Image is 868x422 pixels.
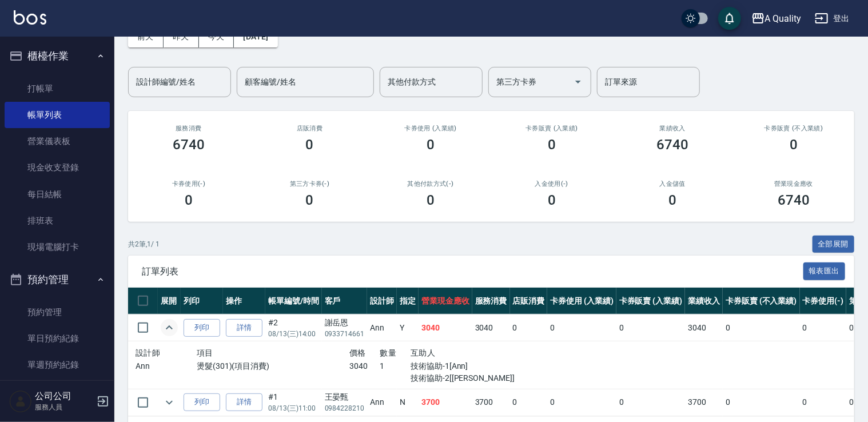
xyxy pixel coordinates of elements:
th: 操作 [223,288,265,314]
td: 3700 [685,389,723,416]
h2: 營業現金應收 [747,180,841,188]
button: 報表匯出 [803,262,846,280]
th: 業績收入 [685,288,723,314]
a: 現場電腦打卡 [5,234,110,260]
button: 列印 [184,319,220,337]
p: Ann [136,360,197,372]
button: expand row [161,319,178,336]
th: 營業現金應收 [419,288,472,314]
td: 0 [616,389,686,416]
th: 卡券販賣 (入業績) [616,288,686,314]
button: 登出 [810,8,854,29]
td: 3700 [419,389,472,416]
button: 櫃檯作業 [5,41,110,71]
button: 預約管理 [5,265,110,294]
h3: 服務消費 [142,125,236,132]
th: 服務消費 [472,288,510,314]
h2: 卡券使用 (入業績) [384,125,477,132]
td: Ann [367,389,397,416]
h2: 入金使用(-) [505,180,599,188]
td: #2 [265,314,322,341]
p: 共 2 筆, 1 / 1 [128,239,160,249]
h3: 0 [668,192,676,208]
span: 訂單列表 [142,266,803,277]
td: 0 [510,314,548,341]
h5: 公司公司 [35,391,93,402]
p: 08/13 (三) 14:00 [268,329,319,339]
h2: 卡券使用(-) [142,180,236,188]
div: 王晏甄 [325,391,365,403]
button: [DATE] [234,26,277,47]
h3: 0 [427,192,435,208]
th: 指定 [397,288,419,314]
td: 0 [616,314,686,341]
a: 單週預約紀錄 [5,352,110,378]
p: 0984228210 [325,403,365,413]
h2: 店販消費 [263,125,357,132]
td: 3700 [472,389,510,416]
th: 設計師 [367,288,397,314]
h3: 0 [185,192,193,208]
a: 排班表 [5,208,110,234]
h3: 0 [427,137,435,153]
h3: 6740 [173,137,205,153]
a: 詳情 [226,393,262,411]
h2: 第三方卡券(-) [263,180,357,188]
th: 帳單編號/時間 [265,288,322,314]
span: 設計師 [136,348,160,357]
td: #1 [265,389,322,416]
p: 08/13 (三) 11:00 [268,403,319,413]
button: 前天 [128,26,164,47]
h2: 其他付款方式(-) [384,180,477,188]
span: 數量 [380,348,397,357]
a: 預約管理 [5,299,110,325]
p: 技術協助-2[[PERSON_NAME]] [411,372,502,384]
a: 帳單列表 [5,102,110,128]
p: 1 [380,360,411,372]
th: 列印 [181,288,223,314]
button: save [718,7,741,30]
h2: 卡券販賣 (入業績) [505,125,599,132]
td: N [397,389,419,416]
h2: 業績收入 [626,125,720,132]
a: 每日結帳 [5,181,110,208]
h3: 6740 [778,192,810,208]
span: 項目 [197,348,213,357]
td: Y [397,314,419,341]
div: 謝岳恩 [325,317,365,329]
td: 3040 [685,314,723,341]
p: 0933714661 [325,329,365,339]
a: 單日預約紀錄 [5,325,110,352]
a: 現金收支登錄 [5,154,110,181]
h3: 0 [548,137,556,153]
button: Open [569,73,587,91]
th: 卡券使用 (入業績) [547,288,616,314]
img: Logo [14,10,46,25]
a: 打帳單 [5,75,110,102]
td: 0 [800,389,847,416]
td: 0 [723,389,799,416]
a: 報表匯出 [803,265,846,276]
h3: 0 [306,192,314,208]
h2: 入金儲值 [626,180,720,188]
td: 0 [723,314,799,341]
th: 卡券販賣 (不入業績) [723,288,799,314]
th: 店販消費 [510,288,548,314]
button: 全部展開 [813,236,855,253]
h3: 0 [548,192,556,208]
span: 互助人 [411,348,435,357]
th: 展開 [158,288,181,314]
td: 0 [800,314,847,341]
h3: 0 [790,137,798,153]
h2: 卡券販賣 (不入業績) [747,125,841,132]
a: 詳情 [226,319,262,337]
p: 服務人員 [35,402,93,412]
p: 技術協助-1[Ann] [411,360,502,372]
h3: 6740 [657,137,689,153]
th: 卡券使用(-) [800,288,847,314]
p: 3040 [349,360,380,372]
button: 今天 [199,26,234,47]
button: 昨天 [164,26,199,47]
td: 0 [510,389,548,416]
td: Ann [367,314,397,341]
